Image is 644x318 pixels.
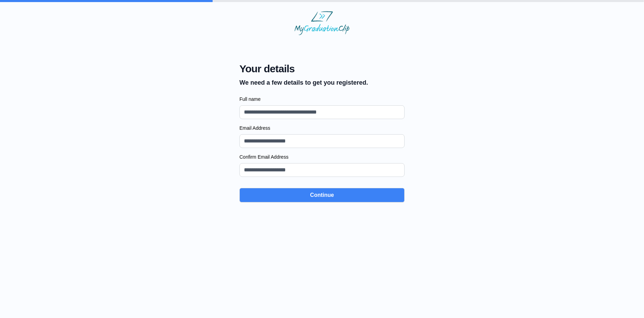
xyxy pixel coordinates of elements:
img: MyGraduationClip [294,11,350,35]
button: Continue [239,188,405,202]
label: Full name [239,96,405,103]
p: We need a few details to get you registered. [239,78,368,87]
label: Email Address [239,125,405,131]
span: Your details [239,63,368,75]
label: Confirm Email Address [239,153,405,160]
